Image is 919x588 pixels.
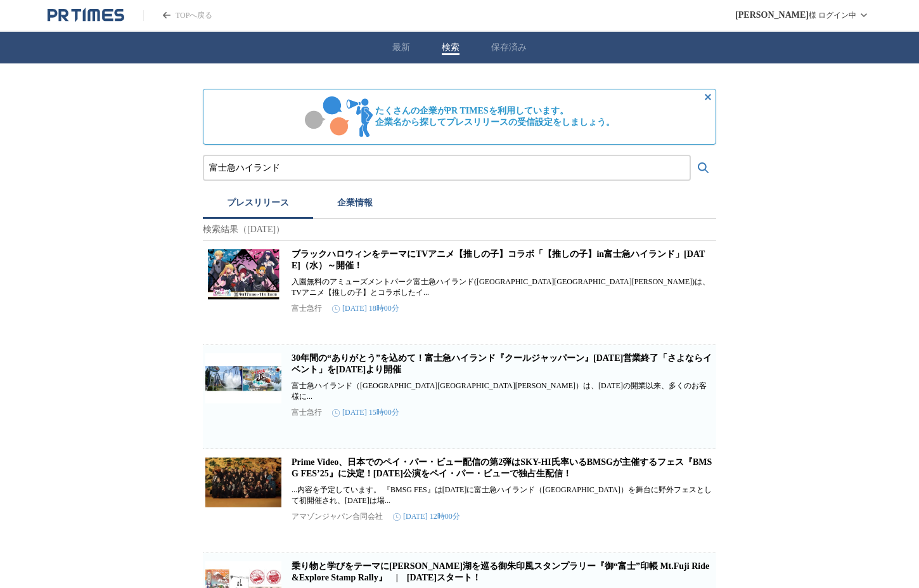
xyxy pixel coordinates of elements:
[292,561,709,582] a: 乗り物と学びをテーマに[PERSON_NAME]湖を巡る御朱印風スタンプラリー『御“富士”印帳 Mt.Fuji Ride&Explore Stamp Rally』 | [DATE]スタート！
[735,10,809,20] span: [PERSON_NAME]
[292,353,712,374] a: 30年間の“ありがとう”を込めて！富士急ハイランド『クールジャッパーン』[DATE]営業終了「さよならイベント」を[DATE]より開催
[292,249,705,270] a: ブラックハロウィンをテーマにTVアニメ【推しの子】コラボ「【推しの子】in富士急ハイランド」[DATE]（水）～開催！
[143,10,212,21] a: PR TIMESのトップページはこちら
[292,485,714,506] p: ...内容を予定しています。 『BMSG FES』は[DATE]に富士急ハイランド（[GEOGRAPHIC_DATA]）を舞台に野外フェスとして初開催され、[DATE]は場...
[205,457,281,507] img: Prime Video、日本でのペイ・パー・ビュー配信の第2弾はSKY-HI氏率いるBMSGが主催するフェス『BMSG FES’25』に決定！9月28日（日）公演をペイ・パー・ビューで独占生配信！
[491,42,527,53] button: 保存済み
[48,8,124,23] a: PR TIMESのトップページはこちら
[392,42,410,53] button: 最新
[332,303,399,314] time: [DATE] 18時00分
[203,219,716,241] p: 検索結果（[DATE]）
[393,511,460,522] time: [DATE] 12時00分
[292,381,714,402] p: 富士急ハイランド（[GEOGRAPHIC_DATA][GEOGRAPHIC_DATA][PERSON_NAME]）は、[DATE]の開業以来、多くのお客様に...
[292,407,322,418] p: 富士急行
[442,42,459,53] button: 検索
[209,161,684,175] input: プレスリリースおよび企業を検索する
[205,353,281,403] img: 30年間の“ありがとう”を込めて！富士急ハイランド『クールジャッパーン』10/13(月)営業終了「さよならイベント」を9/13(土)より開催
[292,277,714,298] p: 入園無料のアミューズメントパーク富士急ハイランド([GEOGRAPHIC_DATA][GEOGRAPHIC_DATA][PERSON_NAME])は、TVアニメ【推しの子】とコラボしたイ...
[313,191,397,219] button: 企業情報
[691,155,716,181] button: 検索する
[292,303,322,314] p: 富士急行
[292,457,712,478] a: Prime Video、日本でのペイ・パー・ビュー配信の第2弾はSKY-HI氏率いるBMSGが主催するフェス『BMSG FES’25』に決定！[DATE]公演をペイ・パー・ビューで独占生配信！
[375,105,615,128] span: たくさんの企業がPR TIMESを利用しています。 企業名から探してプレスリリースの受信設定をしましょう。
[292,511,383,522] p: アマゾンジャパン合同会社
[700,89,716,105] button: 非表示にする
[203,191,313,219] button: プレスリリース
[332,407,399,418] time: [DATE] 15時00分
[205,249,281,299] img: ブラックハロウィンをテーマにTVアニメ【推しの子】コラボ「【推しの子】in富士急ハイランド」2025年9月17日（水）～開催！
